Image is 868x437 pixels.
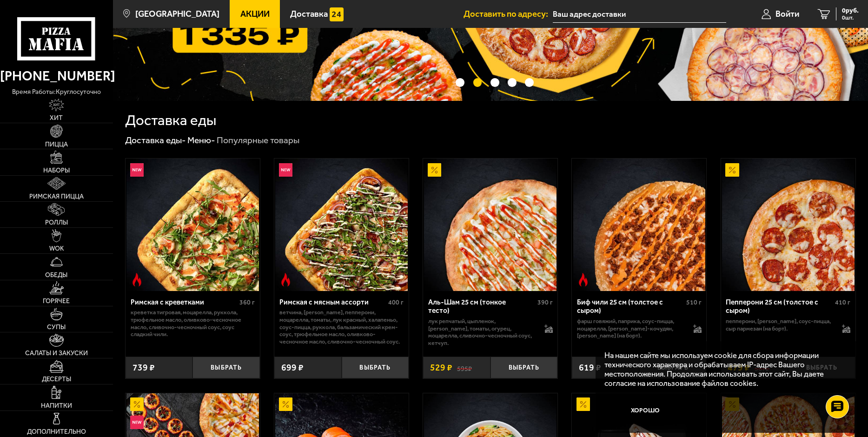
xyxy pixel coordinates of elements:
a: Меню- [187,135,215,146]
span: 529 ₽ [430,363,452,372]
input: Ваш адрес доставки [553,6,726,23]
div: Аль-Шам 25 см (тонкое тесто) [428,298,535,315]
button: точки переключения [508,78,517,87]
div: Пепперони 25 см (толстое с сыром) [726,298,833,315]
img: Острое блюдо [576,273,590,286]
img: Новинка [130,416,144,429]
a: АкционныйАль-Шам 25 см (тонкое тесто) [423,159,557,291]
a: АкционныйПепперони 25 см (толстое с сыром) [721,159,855,291]
div: Биф чили 25 см (толстое с сыром) [577,298,684,315]
span: Хит [50,115,63,121]
span: Акции [240,10,270,19]
span: Напитки [41,403,72,409]
div: Популярные товары [217,134,299,146]
button: Хорошо [604,397,686,424]
img: Пепперони 25 см (толстое с сыром) [722,159,855,291]
span: Супы [47,324,66,331]
img: Акционный [725,163,739,177]
span: Доставить по адресу: [464,10,553,19]
img: Аль-Шам 25 см (тонкое тесто) [424,159,557,291]
img: Акционный [130,397,144,411]
span: [GEOGRAPHIC_DATA] [135,10,219,19]
span: 0 шт. [842,15,859,20]
button: Выбрать [342,357,409,379]
span: 390 г [537,298,553,306]
p: лук репчатый, цыпленок, [PERSON_NAME], томаты, огурец, моцарелла, сливочно-чесночный соус, кетчуп. [428,318,535,346]
span: 360 г [239,298,255,306]
button: точки переключения [456,78,464,87]
img: Новинка [279,163,292,177]
button: Выбрать [490,357,558,379]
span: Роллы [45,219,68,226]
button: точки переключения [473,78,482,87]
span: Салаты и закуски [25,350,88,357]
span: Римская пицца [29,193,84,200]
span: Войти [775,10,799,19]
p: фарш говяжий, паприка, соус-пицца, моцарелла, [PERSON_NAME]-кочудян, [PERSON_NAME] (на борт). [577,318,684,339]
div: Римская с креветками [131,298,238,307]
span: 510 г [686,298,702,306]
span: Доставка [290,10,328,19]
img: Акционный [428,163,441,177]
img: 15daf4d41897b9f0e9f617042186c801.svg [330,7,343,21]
span: Горячее [43,298,70,305]
img: Акционный [279,397,292,411]
span: 619 ₽ [579,363,601,372]
span: 739 ₽ [133,363,155,372]
img: Острое блюдо [279,273,292,286]
span: Пицца [45,141,68,148]
p: пепперони, [PERSON_NAME], соус-пицца, сыр пармезан (на борт). [726,318,833,332]
img: Акционный [576,397,590,411]
button: Выбрать [192,357,260,379]
p: На нашем сайте мы используем cookie для сбора информации технического характера и обрабатываем IP... [604,351,841,388]
span: 400 г [388,298,404,306]
a: НовинкаОстрое блюдоРимская с креветками [126,159,260,291]
span: Наборы [43,167,70,174]
button: точки переключения [490,78,499,87]
button: точки переключения [525,78,534,87]
a: Острое блюдоБиф чили 25 см (толстое с сыром) [572,159,706,291]
img: Римская с креветками [126,159,259,291]
span: 699 ₽ [281,363,304,372]
img: Биф чили 25 см (толстое с сыром) [573,159,706,291]
a: НовинкаОстрое блюдоРимская с мясным ассорти [274,159,409,291]
img: Новинка [130,163,144,177]
img: Римская с мясным ассорти [275,159,408,291]
p: ветчина, [PERSON_NAME], пепперони, моцарелла, томаты, лук красный, халапеньо, соус-пицца, руккола... [279,309,404,345]
a: Доставка еды- [125,135,186,146]
div: Римская с мясным ассорти [279,298,386,307]
span: Дополнительно [27,429,86,435]
span: Десерты [42,376,71,383]
s: 595 ₽ [457,363,472,372]
span: 410 г [835,298,850,306]
span: Обеды [45,272,67,278]
p: креветка тигровая, моцарелла, руккола, трюфельное масло, оливково-чесночное масло, сливочно-чесно... [131,309,255,338]
span: WOK [49,245,64,252]
h1: Доставка еды [125,113,216,127]
img: Острое блюдо [130,273,144,286]
span: 0 руб. [842,7,859,14]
